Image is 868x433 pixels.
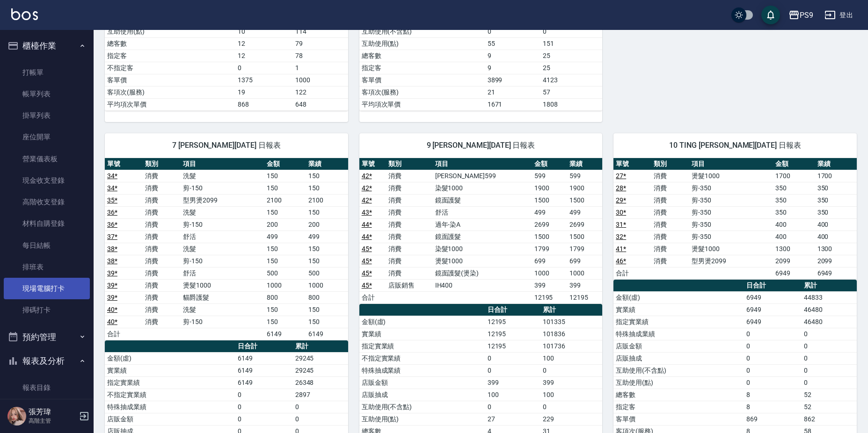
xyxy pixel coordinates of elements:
td: 6949 [744,291,802,303]
td: 699 [567,255,602,267]
td: 12195 [485,340,541,352]
td: 12195 [532,291,567,303]
td: 消費 [143,279,181,291]
td: 0 [235,62,293,74]
td: 150 [264,182,306,194]
td: 1799 [532,243,567,255]
td: 0 [744,364,802,376]
td: 6949 [815,267,857,279]
td: 6149 [264,328,306,340]
td: 染髮1000 [433,182,532,194]
td: 洗髮 [181,170,264,182]
td: 0 [744,340,802,352]
img: Logo [11,8,38,20]
td: 消費 [386,206,433,218]
td: 合計 [359,291,386,303]
td: 金額(虛) [613,291,744,303]
td: 101335 [540,316,602,328]
td: 101836 [540,328,602,340]
td: 400 [773,218,815,231]
td: 不指定客 [105,62,235,74]
button: PS9 [785,6,817,25]
td: 1500 [532,194,567,206]
td: 350 [815,206,857,218]
td: [PERSON_NAME]599 [433,170,532,182]
td: 鏡面護髮 [433,194,532,206]
td: 客單價 [359,74,485,86]
td: 平均項次單價 [359,98,485,110]
td: 總客數 [613,389,744,401]
td: 消費 [651,182,689,194]
td: 10 [235,25,293,37]
td: 6949 [744,303,802,316]
td: 金額(虛) [359,316,485,328]
td: 燙髮1000 [689,170,773,182]
td: 150 [306,206,348,218]
td: 6149 [235,376,293,389]
td: 消費 [143,194,181,206]
td: 6149 [306,328,348,340]
td: 0 [802,352,857,364]
td: 消費 [143,170,181,182]
td: 消費 [386,194,433,206]
td: 總客數 [359,50,485,62]
table: a dense table [105,158,348,340]
td: 總客數 [105,37,235,50]
td: 2100 [306,194,348,206]
td: 消費 [386,170,433,182]
td: 100 [540,389,602,401]
td: 500 [306,267,348,279]
td: 消費 [143,291,181,303]
td: 3899 [485,74,541,86]
td: 店販金額 [105,413,235,425]
td: 150 [306,255,348,267]
div: PS9 [800,9,813,21]
td: 12195 [485,316,541,328]
td: 150 [264,170,306,182]
td: 消費 [143,303,181,316]
td: 舒活 [181,267,264,279]
td: 1671 [485,98,541,110]
span: 9 [PERSON_NAME][DATE] 日報表 [371,141,591,150]
td: 2699 [532,218,567,231]
td: 消費 [651,231,689,243]
td: 499 [306,231,348,243]
td: 1799 [567,243,602,255]
td: 0 [802,364,857,376]
td: 店販金額 [613,340,744,352]
td: 互助使用(不含點) [613,364,744,376]
td: 122 [293,86,348,98]
th: 單號 [613,158,651,170]
a: 材料自購登錄 [4,213,90,234]
td: 0 [485,25,541,37]
td: 1000 [532,267,567,279]
td: 0 [540,364,602,376]
td: 350 [773,194,815,206]
td: 800 [264,291,306,303]
td: 150 [306,316,348,328]
td: 57 [540,86,602,98]
td: 剪-350 [689,206,773,218]
td: 染髮1000 [433,243,532,255]
td: 洗髮 [181,243,264,255]
td: 1000 [293,74,348,86]
td: 150 [264,243,306,255]
td: 500 [264,267,306,279]
th: 業績 [815,158,857,170]
td: 客單價 [105,74,235,86]
td: 350 [815,194,857,206]
td: 剪-350 [689,218,773,231]
td: 499 [567,206,602,218]
td: IH400 [433,279,532,291]
td: 消費 [143,316,181,328]
td: 200 [306,218,348,231]
a: 高階收支登錄 [4,191,90,213]
td: 150 [306,303,348,316]
td: 9 [485,62,541,74]
td: 店販抽成 [359,389,485,401]
td: 鏡面護髮(燙染) [433,267,532,279]
td: 消費 [143,231,181,243]
td: 52 [802,389,857,401]
td: 150 [264,206,306,218]
td: 12195 [485,328,541,340]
